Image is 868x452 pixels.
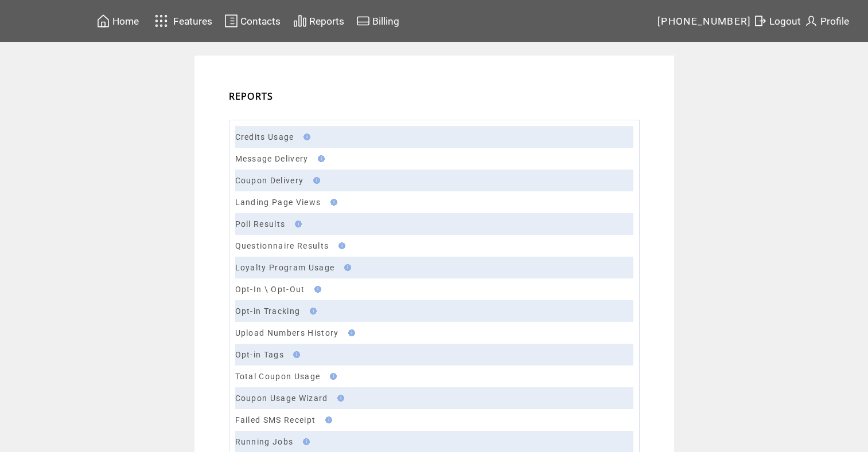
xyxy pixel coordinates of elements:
img: help.gif [345,329,355,336]
span: Features [173,15,212,27]
a: Upload Numbers History [235,328,339,337]
img: help.gif [326,373,337,380]
a: Opt-in Tracking [235,306,301,316]
img: help.gif [300,133,310,140]
img: help.gif [327,199,337,206]
a: Profile [803,12,851,30]
span: Logout [769,15,801,27]
img: help.gif [291,221,302,227]
span: Billing [372,15,399,27]
img: help.gif [322,416,332,423]
a: Reports [291,12,346,30]
a: Landing Page Views [235,198,321,207]
img: creidtcard.svg [356,14,370,28]
img: help.gif [290,351,300,358]
a: Billing [355,12,401,30]
span: Reports [309,15,344,27]
a: Message Delivery [235,154,309,163]
img: exit.svg [753,14,767,28]
img: help.gif [334,395,344,402]
span: REPORTS [229,90,274,103]
img: help.gif [310,177,320,184]
a: Coupon Usage Wizard [235,394,328,403]
img: help.gif [299,438,310,445]
a: Logout [752,12,803,30]
img: help.gif [314,155,325,162]
span: Contacts [240,15,281,27]
span: Home [112,15,139,27]
a: Opt-In \ Opt-Out [235,285,305,294]
span: [PHONE_NUMBER] [657,15,752,27]
span: Profile [820,15,849,27]
img: chart.svg [293,14,307,28]
img: profile.svg [804,14,818,28]
a: Contacts [223,12,282,30]
a: Features [150,10,215,32]
a: Poll Results [235,219,286,229]
a: Total Coupon Usage [235,372,321,381]
img: home.svg [96,14,110,28]
a: Coupon Delivery [235,176,304,185]
img: help.gif [341,264,351,271]
a: Questionnaire Results [235,241,329,250]
a: Home [95,12,141,30]
img: features.svg [151,11,172,30]
a: Failed SMS Receipt [235,415,316,425]
img: contacts.svg [224,14,238,28]
img: help.gif [335,242,345,249]
img: help.gif [306,308,317,315]
img: help.gif [311,286,321,293]
a: Opt-in Tags [235,350,285,359]
a: Loyalty Program Usage [235,263,335,272]
a: Running Jobs [235,437,294,446]
a: Credits Usage [235,132,294,142]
